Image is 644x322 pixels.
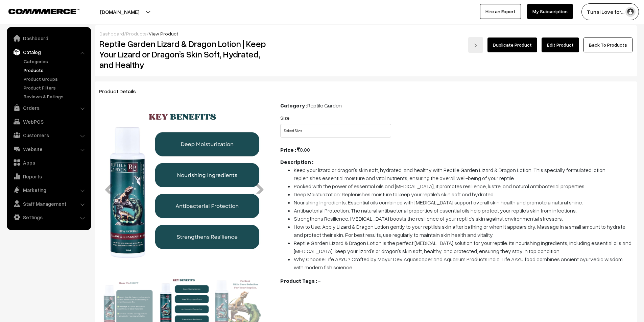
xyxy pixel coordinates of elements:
a: My Subscription [527,4,573,19]
img: user [625,7,636,17]
b: Category : [280,102,307,109]
span: - [318,277,320,284]
a: Settings [8,211,89,223]
a: Edit Product [542,38,579,52]
a: COMMMERCE [8,7,68,15]
div: Reptile Garden [280,101,633,109]
a: Product Groups [22,75,89,82]
a: Back To Products [583,38,633,52]
li: Why Choose Life AAYU? Crafted by Mayur Dev Aquascaper and Aquarium Products India, Life AAYU food... [294,255,633,271]
a: Product Filters [22,84,89,91]
a: Reviews & Ratings [22,93,89,100]
a: Orders [8,102,89,114]
span: View Product [149,31,178,36]
li: Deep Moisturization: Replenishes moisture to keep your reptile's skin soft and hydrated. [294,190,633,198]
a: Products [126,31,147,36]
a: Staff Management [8,198,89,210]
a: Website [8,143,89,155]
a: Previous [105,180,118,194]
button: Tunai Love for… [581,3,639,20]
a: Previous [105,296,118,310]
div: / / [99,30,633,37]
li: How to Use: Apply Lizard & Dragon Lotion gently to your reptile's skin after bathing or when it a... [294,223,633,239]
li: Nourishing Ingredients: Essential oils combined with [MEDICAL_DATA] support overall skin health a... [294,198,633,206]
div: 0.00 [280,146,633,154]
a: Hire an Expert [480,4,521,19]
a: Customers [8,129,89,141]
a: Apps [8,156,89,169]
a: Dashboard [8,32,89,44]
b: Product Tags : [280,277,317,284]
li: Keep your lizard or dragon’s skin soft, hydrated, and healthy with Reptile Garden Lizard & Dragon... [294,166,633,182]
a: Catalog [8,46,89,58]
h2: Reptile Garden Lizard & Dragon Lotion | Keep Your Lizard or Dragon’s Skin Soft, Hydrated, and Hea... [99,39,270,70]
li: Packed with the power of essential oils and [MEDICAL_DATA], it promotes resilience, lustre, and n... [294,182,633,190]
li: Reptile Garden Lizard & Dragon Lotion is the perfect [MEDICAL_DATA] solution for your reptile. It... [294,239,633,255]
li: Strengthens Resilience: [MEDICAL_DATA] boosts the resilience of your reptile's skin against envir... [294,215,633,223]
img: 175990051856734.jpg [101,104,267,270]
a: Duplicate Product [487,38,537,52]
img: right-arrow.png [474,43,478,47]
a: Categories [22,58,89,65]
img: COMMMERCE [8,9,79,14]
span: Product Details [99,88,144,95]
a: Marketing [8,184,89,196]
button: [DOMAIN_NAME] [76,3,163,20]
b: Description : [280,158,313,165]
li: Antibacterial Protection: The natural antibacterial properties of essential oils help protect you... [294,206,633,215]
a: Next [251,180,264,194]
b: Price : [280,146,296,153]
a: Products [22,67,89,74]
label: Size [280,114,289,121]
a: WebPOS [8,116,89,128]
a: Dashboard [99,31,124,36]
a: Reports [8,170,89,182]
